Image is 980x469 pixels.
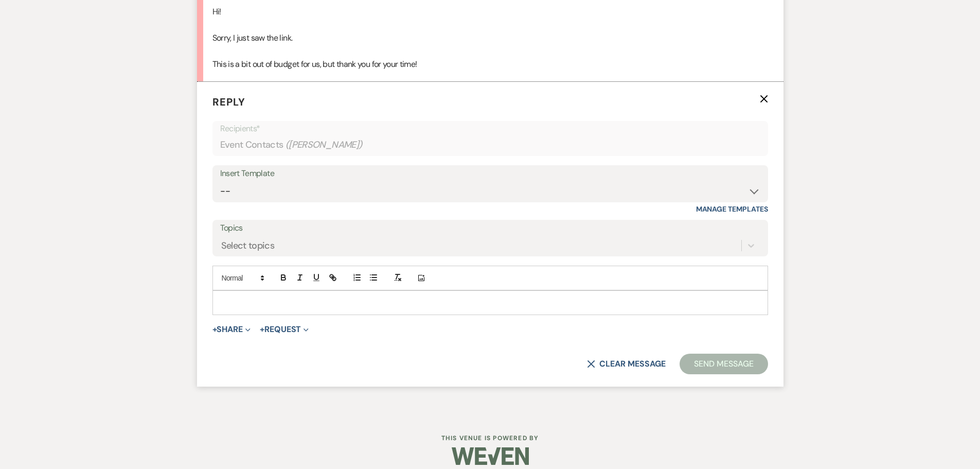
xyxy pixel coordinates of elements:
[212,5,768,71] div: Hi! Sorry, I just saw the link. This is a bit out of budget for us, but thank you for your time!
[212,325,251,334] button: Share
[221,238,275,252] div: Select topics
[680,354,768,374] button: Send Message
[220,221,760,236] label: Topics
[260,325,309,334] button: Request
[286,138,363,152] span: ( [PERSON_NAME] )
[260,325,264,334] span: +
[212,95,245,109] span: Reply
[587,360,665,368] button: Clear message
[220,166,760,181] div: Insert Template
[220,122,760,135] p: Recipients*
[696,204,768,214] a: Manage Templates
[212,325,217,334] span: +
[220,135,760,155] div: Event Contacts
